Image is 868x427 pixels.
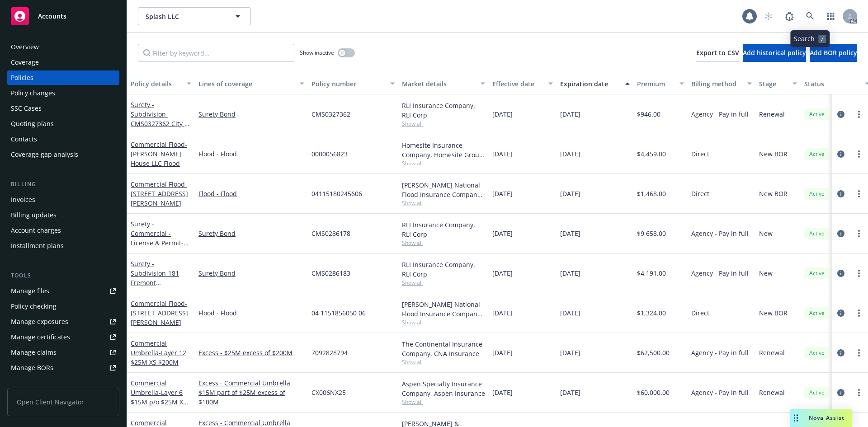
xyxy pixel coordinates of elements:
span: Add historical policy [743,48,806,57]
span: Active [808,389,826,397]
span: - Layer 6 $15M p/o $25M XS &100M [131,388,188,416]
span: CMS0327362 [311,109,350,119]
div: Policies [11,70,33,85]
div: Policy changes [11,86,55,100]
a: Flood - Flood [198,149,304,159]
span: Add BOR policy [810,48,857,57]
a: Surety Bond [198,109,304,119]
a: Policy changes [7,86,119,100]
span: Show all [402,319,485,326]
span: [DATE] [492,388,513,397]
a: Report a Bug [780,7,798,25]
a: Quoting plans [7,117,119,131]
div: Lines of coverage [198,79,294,89]
div: [PERSON_NAME] National Flood Insurance Company, [PERSON_NAME] Flood [402,300,485,319]
span: Active [808,150,826,158]
a: more [854,268,864,279]
div: Billing [7,180,119,189]
a: SSC Cases [7,101,119,116]
a: Coverage [7,55,119,70]
button: Splash LLC [138,7,251,25]
span: Show all [402,160,485,167]
a: Contacts [7,132,119,146]
div: Policy details [131,79,181,89]
span: New BOR [759,189,788,198]
span: 04115180245606 [311,189,362,198]
a: more [854,387,864,398]
div: Quoting plans [11,117,54,131]
span: $1,324.00 [637,308,666,318]
span: - [STREET_ADDRESS][PERSON_NAME] [131,180,188,207]
span: [DATE] [560,149,580,159]
span: [DATE] [560,109,580,119]
a: more [854,109,864,120]
span: Show all [402,120,485,127]
span: Show inactive [300,49,334,56]
div: RLI Insurance Company, RLI Corp [402,260,485,279]
a: Search [801,7,819,25]
a: Commercial Umbrella [131,339,186,366]
span: [DATE] [492,308,513,318]
div: Contacts [11,132,37,146]
span: Direct [691,189,709,198]
a: circleInformation [835,308,846,319]
div: Manage BORs [11,361,53,375]
span: [DATE] [492,149,513,159]
span: - Layer 12 $25M XS $200M [131,348,186,366]
div: Tools [7,271,119,280]
span: [DATE] [560,189,580,198]
a: circleInformation [835,109,846,120]
div: Expiration date [560,79,620,89]
a: Manage certificates [7,330,119,344]
span: [DATE] [492,109,513,119]
span: Active [808,230,826,238]
span: Splash LLC [146,12,224,21]
a: Installment plans [7,239,119,253]
span: Show all [402,239,485,247]
span: Show all [402,358,485,366]
a: Commercial Flood [131,140,187,168]
span: [DATE] [492,229,513,238]
span: CMS0286178 [311,229,350,238]
button: Billing method [688,73,755,94]
div: Stage [759,79,787,89]
div: RLI Insurance Company, RLI Corp [402,101,485,120]
span: Nova Assist [809,414,844,422]
a: Manage exposures [7,314,119,329]
button: Premium [633,73,688,94]
span: [DATE] [492,268,513,278]
a: Excess - $25M excess of $200M [198,348,304,357]
a: Policies [7,70,119,85]
a: Manage claims [7,345,119,360]
div: Drag to move [790,409,802,427]
div: Policy checking [11,299,57,314]
a: Coverage gap analysis [7,147,119,162]
a: Surety - Subdivision [131,259,184,296]
span: CX006NX25 [311,388,346,397]
span: CMS0286183 [311,268,350,278]
a: Overview [7,40,119,54]
a: Accounts [7,4,119,29]
a: more [854,347,864,358]
span: $9,658.00 [637,229,666,238]
a: more [854,228,864,239]
div: The Continental Insurance Company, CNA Insurance [402,339,485,358]
span: Agency - Pay in full [691,229,749,238]
div: Status [804,79,859,89]
div: Manage certificates [11,330,70,344]
div: Effective date [492,79,543,89]
button: Nova Assist [790,409,852,427]
a: circleInformation [835,188,846,199]
span: Active [808,269,826,277]
a: Manage files [7,284,119,298]
a: circleInformation [835,228,846,239]
button: Lines of coverage [195,73,308,94]
a: circleInformation [835,347,846,358]
span: Show all [402,199,485,207]
span: Active [808,309,826,317]
span: Export to CSV [696,48,739,57]
div: SSC Cases [11,101,42,116]
a: Surety Bond [198,229,304,238]
a: more [854,308,864,319]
